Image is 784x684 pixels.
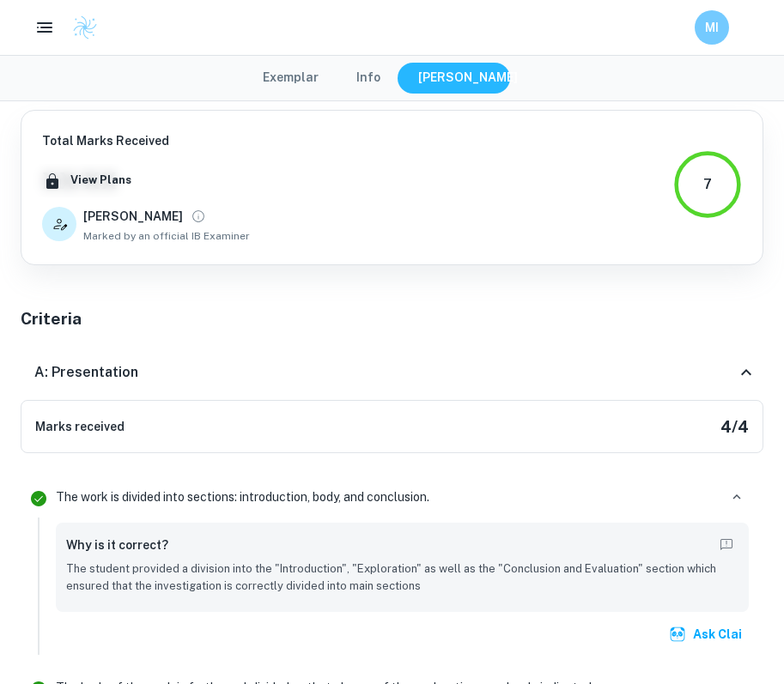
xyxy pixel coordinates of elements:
img: Clastify logo [72,15,98,40]
button: View Plans [66,167,136,193]
h6: Total Marks Received [42,131,250,150]
button: Ask Clai [665,619,749,650]
button: View full profile [186,204,210,228]
span: Marked by an official IB Examiner [83,228,250,244]
h6: Why is it correct? [66,536,168,554]
h6: [PERSON_NAME] [83,207,183,226]
a: Clastify logo [62,15,98,40]
p: The student provided a division into the "Introduction", "Exploration" as well as the "Conclusion... [66,560,738,596]
h5: Criteria [21,306,763,331]
button: Info [339,63,398,94]
div: A: Presentation [21,345,763,400]
h6: MI [702,18,722,37]
svg: Correct [28,488,49,509]
button: [PERSON_NAME] [401,63,535,94]
button: Exemplar [246,63,336,94]
button: MI [695,10,729,45]
h6: A: Presentation [34,362,138,383]
h6: Marks received [35,417,125,436]
h5: 4 / 4 [720,415,749,439]
div: 7 [703,174,712,195]
button: Report mistake/confusion [714,533,738,557]
img: clai.svg [669,626,686,643]
p: The work is divided into sections: introduction, body, and conclusion. [56,487,429,506]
